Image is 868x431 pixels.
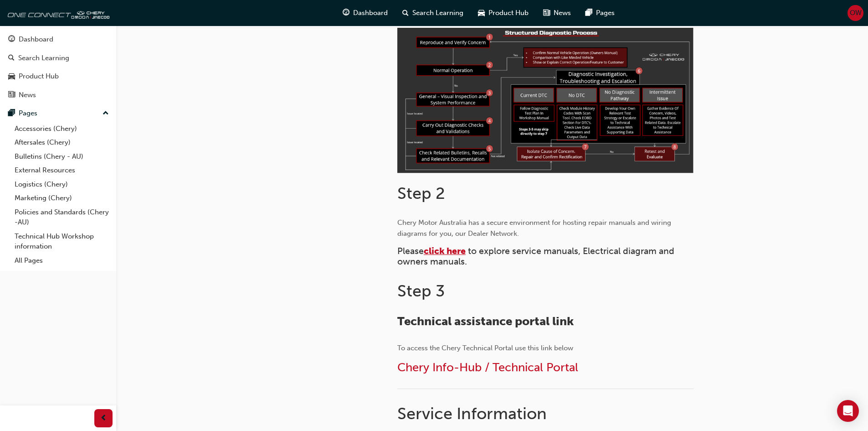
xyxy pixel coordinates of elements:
[412,8,463,18] span: Search Learning
[4,31,113,48] a: Dashboard
[402,7,409,19] span: search-icon
[353,8,388,18] span: Dashboard
[478,7,485,19] span: car-icon
[554,8,571,18] span: News
[424,246,466,256] a: click here
[11,163,113,177] a: External Resources
[19,71,59,82] div: Product Hub
[8,73,15,81] span: car-icon
[4,105,113,122] button: Pages
[536,4,578,22] a: news-iconNews
[4,68,113,85] a: Product Hub
[11,122,113,136] a: Accessories (Chery)
[397,314,574,328] span: Technical assistance portal link
[335,4,395,22] a: guage-iconDashboard
[11,191,113,205] a: Marketing (Chery)
[847,5,863,21] button: OW
[343,7,349,19] span: guage-icon
[397,218,673,238] span: Chery Motor Australia has a secure environment for hosting repair manuals and wiring diagrams for...
[596,8,615,18] span: Pages
[11,177,113,192] a: Logistics (Chery)
[4,50,113,67] a: Search Learning
[395,4,471,22] a: search-iconSearch Learning
[11,254,113,268] a: All Pages
[397,344,573,352] span: To access the Chery Technical Portal use this link below
[18,53,69,63] div: Search Learning
[100,413,107,424] span: prev-icon
[8,54,15,62] span: search-icon
[8,91,15,99] span: news-icon
[11,150,113,164] a: Bulletins (Chery - AU)
[397,246,424,256] span: Please
[837,400,859,422] div: Open Intercom Messenger
[11,205,113,229] a: Policies and Standards (Chery -AU)
[8,109,15,118] span: pages-icon
[4,29,113,105] button: DashboardSearch LearningProduct HubNews
[19,34,53,45] div: Dashboard
[397,183,445,203] span: Step 2
[488,8,529,18] span: Product Hub
[19,90,36,100] div: News
[397,281,445,301] span: Step 3
[397,360,578,374] a: Chery Info-Hub / Technical Portal
[850,8,862,18] span: OW
[471,4,536,22] a: car-iconProduct Hub
[11,229,113,254] a: Technical Hub Workshop information
[103,108,109,119] span: up-icon
[8,36,15,44] span: guage-icon
[19,108,37,119] div: Pages
[5,4,109,22] img: oneconnect
[586,7,592,19] span: pages-icon
[578,4,622,22] a: pages-iconPages
[11,135,113,150] a: Aftersales (Chery)
[543,7,550,19] span: news-icon
[4,87,113,104] a: News
[397,404,547,423] span: Service Information
[397,246,677,267] span: to explore service manuals, Electrical diagram and owners manuals.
